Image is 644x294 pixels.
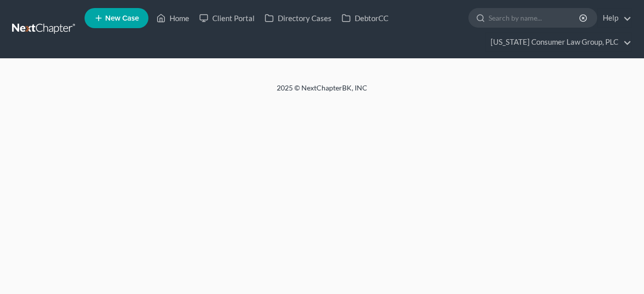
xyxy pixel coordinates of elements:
a: Directory Cases [260,9,337,27]
a: DebtorCC [337,9,393,27]
a: Client Portal [194,9,260,27]
div: 2025 © NextChapterBK, INC [35,83,609,101]
a: Home [151,9,194,27]
input: Search by name... [489,9,581,27]
span: New Case [105,15,139,22]
a: Help [598,9,631,27]
a: [US_STATE] Consumer Law Group, PLC [486,33,631,51]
